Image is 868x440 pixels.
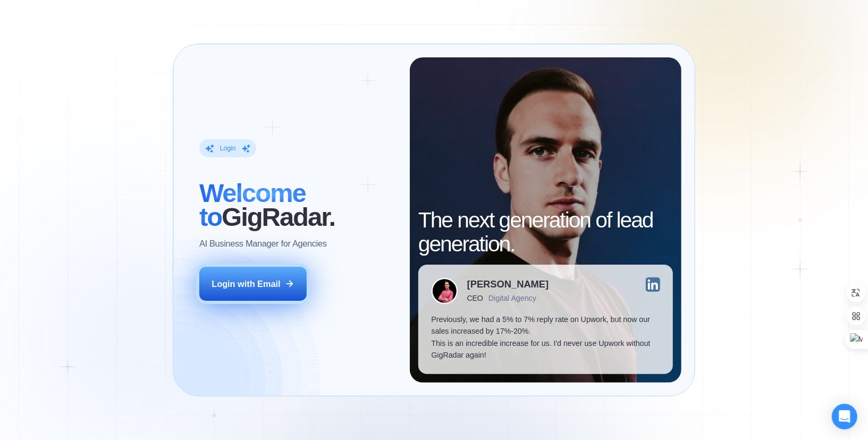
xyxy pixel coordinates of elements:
[418,208,673,256] h2: The next generation of lead generation.
[431,314,660,361] p: Previously, we had a 5% to 7% reply rate on Upwork, but now our sales increased by 17%-20%. This ...
[199,179,306,231] span: Welcome to
[467,280,549,289] div: [PERSON_NAME]
[220,144,236,153] div: Login
[212,278,280,290] div: Login with Email
[488,294,536,302] div: Digital Agency
[467,294,483,302] div: CEO
[199,181,397,229] h2: ‍ GigRadar.
[832,404,857,429] div: Open Intercom Messenger
[199,238,327,249] p: AI Business Manager for Agencies
[199,267,307,300] button: Login with Email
